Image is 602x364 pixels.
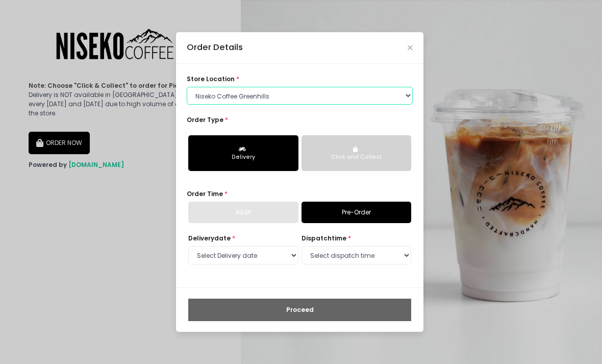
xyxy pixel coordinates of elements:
[188,135,298,171] button: Delivery
[302,135,412,171] button: Click and Collect
[188,234,231,242] span: Delivery date
[302,234,346,242] span: dispatch time
[187,75,235,83] span: store location
[187,115,223,124] span: Order Type
[308,153,405,161] div: Click and Collect
[188,299,411,321] button: Proceed
[302,202,412,223] a: Pre-Order
[195,153,292,161] div: Delivery
[408,45,413,51] button: Close
[187,41,243,54] div: Order Details
[187,189,223,198] span: Order Time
